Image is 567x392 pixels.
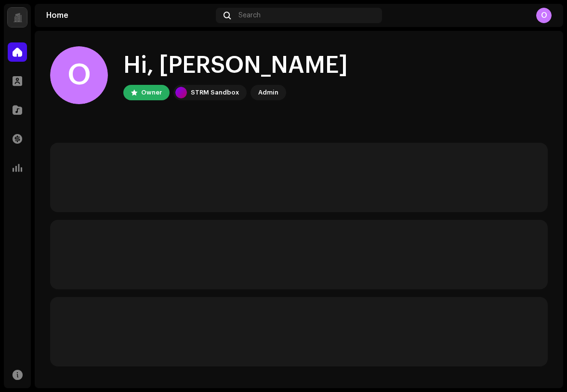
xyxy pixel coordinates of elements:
[536,8,552,23] div: O
[191,87,239,98] div: STRM Sandbox
[141,87,162,98] div: Owner
[46,12,212,19] div: Home
[238,12,261,19] span: Search
[50,46,108,104] div: O
[123,50,348,81] div: Hi, [PERSON_NAME]
[258,87,278,98] div: Admin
